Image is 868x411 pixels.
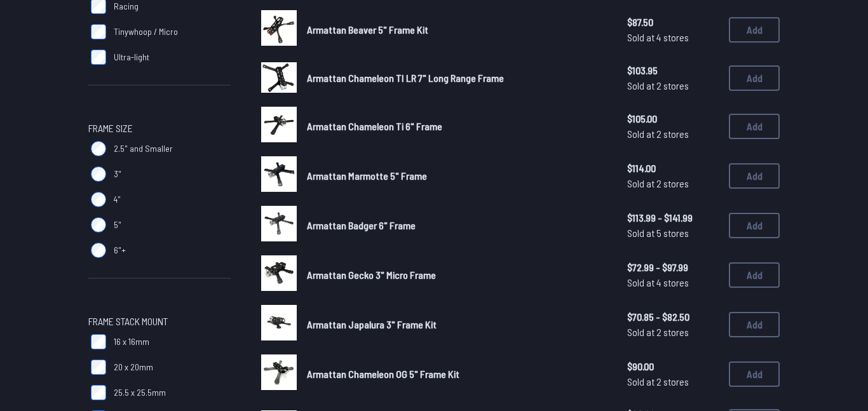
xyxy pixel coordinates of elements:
button: Add [729,17,780,43]
img: image [261,255,297,291]
span: 3" [114,168,121,180]
button: Add [729,213,780,238]
img: image [261,156,297,192]
span: $114.00 [627,161,719,176]
input: 4" [91,192,106,207]
button: Add [729,114,780,139]
span: Ultra-light [114,51,149,64]
input: 5" [91,217,106,232]
a: Armattan Marmotte 5" Frame [307,168,607,184]
img: image [261,107,297,142]
button: Add [729,262,780,288]
span: 4" [114,193,121,206]
span: 5" [114,219,121,231]
span: Armattan Chameleon Ti 6" Frame [307,120,442,132]
span: Frame Size [88,121,133,136]
span: Sold at 5 stores [627,226,719,241]
span: Sold at 2 stores [627,374,719,389]
a: image [261,255,297,295]
a: image [261,10,297,50]
a: Armattan Beaver 5" Frame Kit [307,22,607,37]
button: Add [729,361,780,387]
button: Add [729,65,780,91]
span: $103.95 [627,63,719,78]
span: Armattan Gecko 3" Micro Frame [307,269,436,281]
a: image [261,206,297,245]
span: $72.99 - $97.99 [627,260,719,275]
input: 2.5" and Smaller [91,141,106,156]
span: Armattan Japalura 3" Frame Kit [307,318,437,330]
input: Tinywhoop / Micro [91,24,106,39]
input: 3" [91,166,106,182]
img: image [261,354,297,390]
a: Armattan Gecko 3" Micro Frame [307,267,607,283]
span: 16 x 16mm [114,335,149,348]
input: Ultra-light [91,50,106,65]
button: Add [729,312,780,337]
span: Tinywhoop / Micro [114,25,178,38]
span: $105.00 [627,111,719,126]
a: Armattan Japalura 3" Frame Kit [307,317,607,332]
input: 20 x 20mm [91,360,106,375]
input: 6"+ [91,243,106,258]
input: 25.5 x 25.5mm [91,385,106,400]
span: Sold at 4 stores [627,275,719,290]
span: Frame Stack Mount [88,314,168,329]
a: image [261,107,297,146]
span: Armattan Beaver 5" Frame Kit [307,24,428,36]
a: image [261,305,297,344]
a: Armattan Chameleon TI LR 7" Long Range Frame [307,71,607,86]
a: image [261,354,297,394]
img: image [261,206,297,241]
a: image [261,60,297,97]
span: 20 x 20mm [114,361,153,374]
span: $90.00 [627,359,719,374]
span: 6"+ [114,244,126,257]
span: Sold at 4 stores [627,30,719,45]
span: Armattan Marmotte 5" Frame [307,170,427,182]
span: $87.50 [627,15,719,30]
span: $113.99 - $141.99 [627,210,719,226]
span: $70.85 - $82.50 [627,309,719,325]
span: Armattan Chameleon TI LR 7" Long Range Frame [307,72,504,84]
a: Armattan Chameleon OG 5" Frame Kit [307,367,607,382]
span: 25.5 x 25.5mm [114,386,166,399]
img: image [261,62,297,93]
span: Armattan Chameleon OG 5" Frame Kit [307,368,459,380]
a: image [261,156,297,196]
button: Add [729,163,780,189]
img: image [261,10,297,46]
span: Sold at 2 stores [627,126,719,142]
a: Armattan Badger 6" Frame [307,218,607,233]
img: image [261,305,297,340]
a: Armattan Chameleon Ti 6" Frame [307,119,607,134]
span: Sold at 2 stores [627,78,719,93]
span: Sold at 2 stores [627,176,719,191]
span: Armattan Badger 6" Frame [307,219,416,231]
span: Sold at 2 stores [627,325,719,340]
span: 2.5" and Smaller [114,142,173,155]
input: 16 x 16mm [91,334,106,349]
